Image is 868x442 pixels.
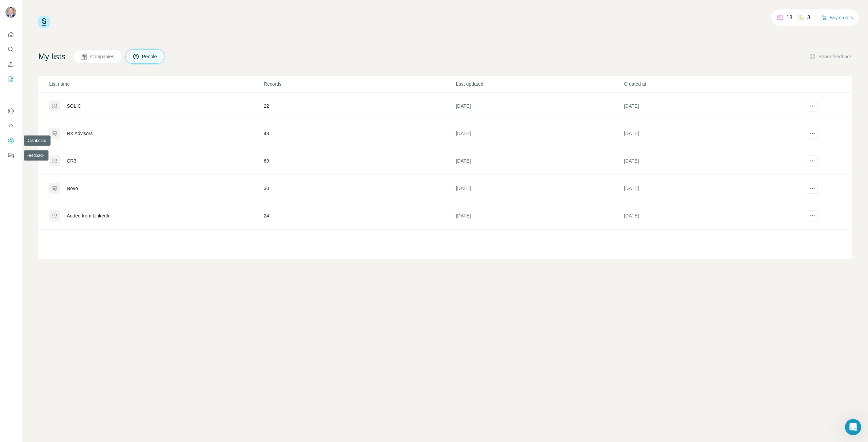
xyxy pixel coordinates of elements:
[8,23,89,31] h2: Latest
[67,212,111,219] div: Added from LinkedIn
[624,92,792,120] td: [DATE]
[807,101,818,111] button: actions
[67,157,76,164] div: CR3
[455,175,624,202] td: [DATE]
[807,155,818,166] button: actions
[14,203,110,217] div: How to find emails from LinkedIn profiles
[263,175,456,202] td: 30
[10,228,24,233] span: Home
[807,128,818,139] button: actions
[264,81,455,87] p: Records
[263,92,456,120] td: 22
[624,175,792,202] td: [DATE]
[102,211,136,238] button: Help
[845,419,861,435] iframe: Intercom live chat
[142,53,158,60] span: People
[67,130,93,137] div: RX Advisors
[263,120,456,147] td: 48
[624,81,791,87] p: Created at
[5,134,16,147] button: Dashboard
[807,183,818,194] button: actions
[807,14,810,22] p: 3
[58,3,79,15] h1: News
[113,228,124,233] span: Help
[5,73,16,85] button: My lists
[624,120,792,147] td: [DATE]
[78,228,92,233] span: News
[809,53,852,60] button: Share feedback
[7,49,129,134] div: How to export leads from LinkedIn Sales Navigator to a SpreadsheetHow to export leads from Linked...
[5,149,16,162] button: Feedback
[5,7,16,18] img: Avatar
[455,147,624,175] td: [DATE]
[68,211,102,238] button: News
[263,147,456,175] td: 69
[455,120,624,147] td: [DATE]
[119,3,131,15] div: Close
[90,53,115,60] span: Companies
[113,25,125,37] img: Profile image for Christian
[5,58,16,70] button: Enrich CSV
[5,28,16,41] button: Quick start
[5,120,16,132] button: Use Surfe API
[14,106,110,120] div: How to export leads from LinkedIn Sales Navigator to a Spreadsheet
[34,211,68,238] button: Messages
[8,31,89,39] sub: From Team Surfe
[90,25,102,37] img: Profile image for Maryam
[455,202,624,230] td: [DATE]
[5,43,16,56] button: Search
[38,51,65,62] h4: My lists
[14,122,110,129] div: Hi there,
[7,138,129,186] img: How to find emails from LinkedIn profiles
[624,147,792,175] td: [DATE]
[38,16,50,28] img: Surfe Logo
[67,185,78,192] div: Novo
[7,138,129,238] div: How to find emails from LinkedIn profilesNewHow to find emails from LinkedIn profiles
[786,14,792,22] p: 18
[807,210,818,221] button: actions
[7,49,129,97] img: How to export leads from LinkedIn Sales Navigator to a Spreadsheet
[14,191,28,198] div: New
[822,13,853,22] button: Buy credits
[5,105,16,117] button: Use Surfe on LinkedIn
[101,25,113,37] img: Profile image for Aurélie
[455,92,624,120] td: [DATE]
[624,202,792,230] td: [DATE]
[456,81,623,87] p: Last updated
[39,228,63,233] span: Messages
[263,202,456,230] td: 24
[67,103,81,109] div: SOLIC
[49,81,263,87] p: List name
